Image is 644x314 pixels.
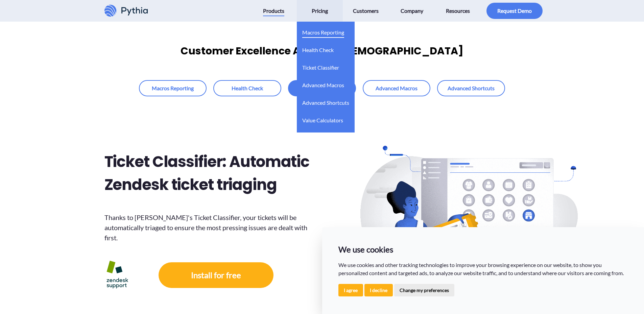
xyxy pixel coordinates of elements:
span: Pricing [312,5,328,16]
h3: Thanks to [PERSON_NAME]'s Ticket Classifier, your tickets will be automatically triaged to ensure... [104,212,316,243]
span: Macros Reporting [302,27,344,38]
span: Value Calculators [302,115,343,126]
span: Customers [353,5,379,16]
button: Change my preferences [394,284,454,296]
a: Advanced Macros [302,74,344,92]
button: I agree [338,284,363,296]
button: I decline [364,284,393,296]
span: Advanced Macros [302,80,344,91]
span: Health Check [302,45,334,55]
p: We use cookies [338,243,628,256]
p: We use cookies and other tracking technologies to improve your browsing experience on our website... [338,261,628,277]
span: Company [401,5,423,16]
span: Ticket Classifier [302,62,339,73]
a: Health Check [302,39,334,57]
h2: Ticket Classifier: Automatic Zendesk ticket triaging [104,150,316,196]
a: Macros Reporting [302,22,344,39]
span: Resources [446,5,470,16]
span: Products [263,5,284,16]
a: Value Calculators [302,110,343,127]
a: Ticket Classifier [302,57,339,74]
span: Advanced Shortcuts [302,97,349,108]
a: Advanced Shortcuts [302,92,349,110]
